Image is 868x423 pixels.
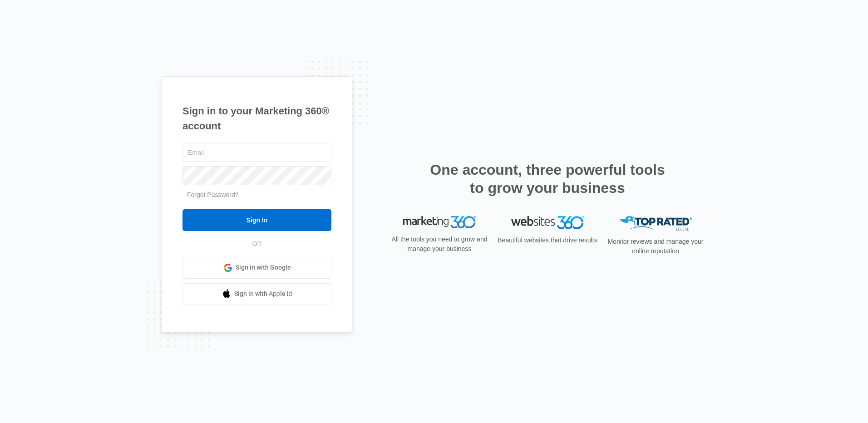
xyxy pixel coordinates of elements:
[234,289,292,299] span: Sign in with Apple Id
[182,143,331,162] input: Email
[619,216,692,231] img: Top Rated Local
[246,239,268,249] span: OR
[182,257,331,279] a: Sign in with Google
[427,161,668,197] h2: One account, three powerful tools to grow your business
[497,236,598,245] p: Beautiful websites that drive results
[187,191,239,198] a: Forgot Password?
[389,235,490,254] p: All the tools you need to grow and manage your business
[182,103,331,133] h1: Sign in to your Marketing 360® account
[236,263,291,272] span: Sign in with Google
[605,237,706,256] p: Monitor reviews and manage your online reputation
[403,216,476,229] img: Marketing 360
[182,209,331,231] input: Sign In
[511,216,584,229] img: Websites 360
[182,283,331,305] a: Sign in with Apple Id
